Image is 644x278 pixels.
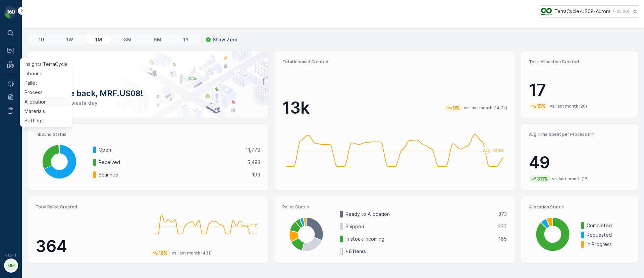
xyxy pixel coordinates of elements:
[36,132,260,137] p: Inbound Status
[252,171,260,178] p: 109
[498,223,507,230] p: 277
[39,36,44,43] p: 1D
[550,104,587,109] p: vs. last month (20)
[282,59,507,65] p: Total Inbound Created
[587,222,630,229] p: Completed
[213,36,237,43] p: Show Zero
[345,248,366,255] p: + 6 items
[587,232,630,238] p: Requested
[529,204,630,210] p: Allocation Status
[158,250,168,256] p: 16%
[541,8,552,15] img: image_ci7OI47.png
[154,36,161,43] p: 6M
[36,236,145,256] p: 364
[613,9,629,14] p: ( -05:00 )
[536,103,546,110] p: 15%
[99,159,243,166] p: Received
[99,171,248,178] p: Scanned
[38,99,258,107] p: Have a zero-waste day
[172,250,212,256] p: vs. last month (431)
[529,132,630,137] p: Avg Time Spent per Process (hr)
[498,211,507,217] p: 373
[345,223,494,230] p: Shipped
[587,241,630,248] p: In Progress
[36,204,145,210] p: Total Pallet Created
[552,176,589,182] p: vs. last month (12)
[529,153,630,173] p: 49
[4,5,17,19] img: logo
[4,259,17,273] button: MM
[464,105,507,111] p: vs. last month (14.3k)
[529,80,630,100] p: 17
[345,211,494,217] p: Ready to Allocation
[282,98,310,118] p: 13k
[38,88,258,99] p: Welcome back, MRF.US08!
[498,236,507,242] p: 165
[183,36,189,43] p: 1Y
[282,204,507,210] p: Pallet Status
[246,147,260,153] p: 11,778
[345,236,494,242] p: In stock-Incoming
[541,5,639,17] button: TerraCycle-US08-Aurora(-05:00)
[99,147,241,153] p: Open
[4,253,17,257] span: v 1.51.1
[452,105,461,111] p: 9%
[124,36,131,43] p: 3M
[247,159,260,166] p: 5,493
[536,175,549,182] p: 311%
[66,36,73,43] p: 1W
[554,8,610,15] p: TerraCycle-US08-Aurora
[529,59,630,65] p: Total Allocation Created
[95,36,102,43] p: 1M
[6,260,16,271] div: MM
